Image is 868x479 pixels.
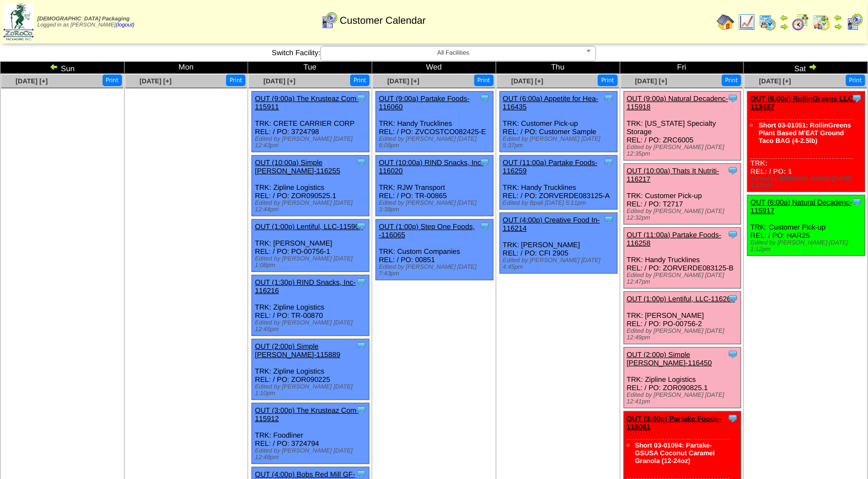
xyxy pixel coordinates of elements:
a: [DATE] [+] [511,77,543,85]
a: OUT (9:00a) The Krusteaz Com-115911 [255,94,358,111]
img: Tooltip [356,221,367,232]
div: Edited by [PERSON_NAME] [DATE] 12:47pm [627,272,741,285]
a: OUT (9:00a) Partake Foods-116060 [379,94,470,111]
img: Tooltip [603,214,614,225]
div: TRK: [PERSON_NAME] REL: / PO: PO-00756-1 [252,220,369,272]
button: Print [846,74,865,86]
button: Print [722,74,741,86]
div: Edited by [PERSON_NAME] [DATE] 12:48pm [255,448,369,461]
td: Tue [248,62,372,74]
button: Print [350,74,369,86]
div: TRK: [US_STATE] Specialty Storage REL: / PO: ZRC6005 [624,92,741,161]
a: OUT (10:00a) Simple [PERSON_NAME]-116255 [255,158,340,175]
div: Edited by [PERSON_NAME] [DATE] 1:12pm [751,239,865,253]
div: Edited by [PERSON_NAME] [DATE] 1:08pm [255,256,369,269]
a: OUT (6:00a) Appetite for Hea-116435 [503,94,598,111]
div: Edited by [PERSON_NAME] [DATE] 12:41pm [627,392,741,405]
span: All Facilities [325,46,581,60]
img: arrowleft.gif [50,62,58,71]
div: TRK: Zipline Logistics REL: / PO: ZOR090825.1 [624,348,741,408]
span: [DEMOGRAPHIC_DATA] Packaging [37,16,130,22]
img: Tooltip [851,93,862,104]
a: OUT (3:00p) Partake Foods-116061 [627,414,721,431]
div: Edited by [PERSON_NAME] [DATE] 1:12pm [751,175,865,189]
td: Sun [1,62,125,74]
div: TRK: CRETE CARRIER CORP REL: / PO: 3724798 [252,92,369,152]
img: calendarcustomer.gif [846,13,864,31]
img: arrowleft.gif [780,13,789,22]
a: OUT (1:30p) RIND Snacks, Inc-116216 [255,278,356,295]
div: TRK: Customer Pick-up REL: / PO: T2717 [624,164,741,225]
img: Tooltip [727,413,738,424]
span: Logged in as [PERSON_NAME] [37,16,135,28]
div: Edited by [PERSON_NAME] [DATE] 12:35pm [627,144,741,157]
a: OUT (1:00p) Step One Foods, -116065 [379,222,475,239]
img: home.gif [717,13,735,31]
img: Tooltip [479,221,490,232]
td: Thu [496,62,620,74]
div: Edited by [PERSON_NAME] [DATE] 5:37pm [503,136,617,149]
a: [DATE] [+] [264,77,296,85]
img: zoroco-logo-small.webp [3,3,34,40]
div: Edited by [PERSON_NAME] [DATE] 1:10pm [255,384,369,397]
a: Short 03-01051: RollinGreens Plant Based M'EAT Ground Taco BAG (4-2.5lb) [759,121,851,145]
img: arrowright.gif [780,22,789,31]
div: Edited by [PERSON_NAME] [DATE] 12:32pm [627,208,741,221]
div: Edited by [PERSON_NAME] [DATE] 6:09pm [379,136,493,149]
div: TRK: Zipline Logistics REL: / PO: TR-00870 [252,275,369,336]
a: OUT (1:00p) Lentiful, LLC-115903 [255,222,363,231]
a: OUT (6:00a) RollinGreens LLC-113487 [751,94,856,111]
img: Tooltip [851,196,862,207]
div: Edited by [PERSON_NAME] [DATE] 12:44pm [255,200,369,213]
div: Edited by Bpali [DATE] 5:11pm [503,200,617,206]
img: arrowleft.gif [834,13,843,22]
a: OUT (10:00a) Thats It Nutriti-116217 [627,167,720,183]
a: OUT (4:00p) Creative Food In-116214 [503,216,600,232]
div: TRK: Foodliner REL: / PO: 3724794 [252,403,369,464]
a: OUT (9:00a) Natural Decadenc-115918 [627,94,728,111]
div: TRK: Handy Trucklines REL: / PO: ZORVERDE083125-B [624,228,741,289]
img: Tooltip [603,93,614,104]
img: Tooltip [356,276,367,288]
img: arrowright.gif [834,22,843,31]
img: Tooltip [603,157,614,168]
a: [DATE] [+] [15,77,47,85]
button: Print [103,74,122,86]
div: Edited by [PERSON_NAME] [DATE] 7:43pm [379,264,493,277]
a: [DATE] [+] [140,77,172,85]
img: calendarinout.gif [813,13,831,31]
div: TRK: Custom Companies REL: / PO: 00851 [376,220,494,280]
div: TRK: [PERSON_NAME] REL: / PO: CFI 2905 [500,213,617,274]
div: Edited by [PERSON_NAME] [DATE] 12:49pm [627,328,741,341]
a: (logout) [116,22,135,28]
img: line_graph.gif [738,13,756,31]
img: Tooltip [356,93,367,104]
span: Customer Calendar [340,15,426,26]
a: OUT (2:00p) Simple [PERSON_NAME]-116450 [627,350,712,367]
img: Tooltip [727,349,738,360]
td: Fri [620,62,744,74]
button: Print [226,74,245,86]
img: calendarprod.gif [759,13,776,31]
div: TRK: REL: / PO: 1 [748,92,865,192]
img: Tooltip [356,157,367,168]
a: OUT (6:00a) Natural Decadenc-115917 [751,198,852,215]
div: TRK: Customer Pick-up REL: / PO: HAR25 [748,195,865,256]
img: Tooltip [479,157,490,168]
a: OUT (11:00a) Partake Foods-116258 [627,231,722,247]
a: [DATE] [+] [759,77,791,85]
div: Edited by [PERSON_NAME] [DATE] 12:45pm [255,320,369,333]
a: [DATE] [+] [387,77,419,85]
img: Tooltip [727,165,738,176]
a: OUT (1:00p) Lentiful, LLC-116260 [627,295,735,303]
img: Tooltip [356,405,367,416]
img: Tooltip [479,93,490,104]
img: Tooltip [727,293,738,304]
img: calendarcustomer.gif [320,12,338,29]
td: Sat [744,62,868,74]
